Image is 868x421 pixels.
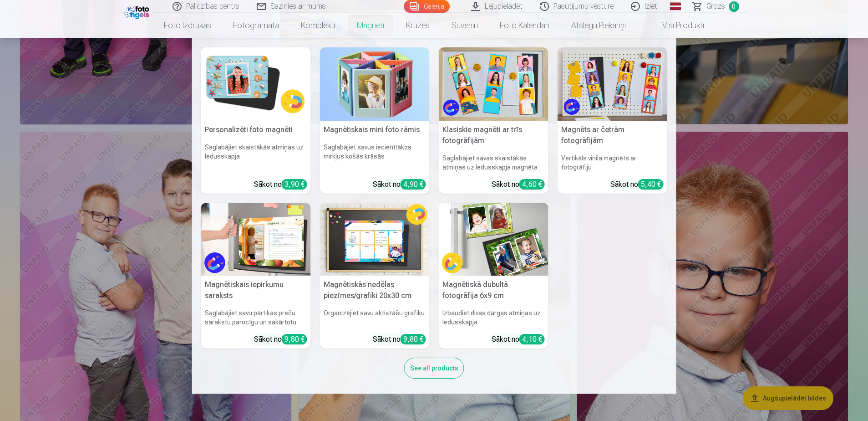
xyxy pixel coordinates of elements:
a: Visi produkti [637,13,715,38]
div: See all products [404,358,464,379]
a: Magnēti [346,13,395,38]
h6: Saglabājiet savu pārtikas preču sarakstu parocīgu un sakārtotu [201,305,311,330]
a: Magnētiskais mini foto rāmisMagnētiskais mini foto rāmisSaglabājiet savus iecienītākos mirkļus ko... [320,47,430,194]
div: 5,40 € [638,179,664,190]
a: Magnētiskā dubultā fotogrāfija 6x9 cmMagnētiskā dubultā fotogrāfija 6x9 cmIzbaudiet divas dārgas ... [439,203,548,349]
a: Komplekti [290,13,346,38]
img: Klasiskie magnēti ar trīs fotogrāfijām [439,47,548,121]
a: Klasiskie magnēti ar trīs fotogrāfijāmKlasiskie magnēti ar trīs fotogrāfijāmSaglabājiet savas ska... [439,47,548,194]
a: Fotogrāmata [222,13,290,38]
div: 4,60 € [519,179,545,190]
img: Magnētiskais iepirkumu saraksts [201,203,311,276]
div: 4,90 € [401,179,426,190]
h6: Organizējiet savu aktivitāšu grafiku [320,305,430,330]
h5: Magnētiskais iepirkumu saraksts [201,276,311,305]
h5: Magnētiskais mini foto rāmis [320,121,430,139]
img: Personalizēti foto magnēti [201,47,311,121]
div: 9,80 € [282,334,307,344]
img: Magnēts ar četrām fotogrāfijām [558,47,667,121]
img: Magnētiskais mini foto rāmis [320,47,430,121]
h5: Magnētiskās nedēļas piezīmes/grafiki 20x30 cm [320,276,430,305]
a: Suvenīri [441,13,489,38]
a: Magnētiskais iepirkumu sarakstsMagnētiskais iepirkumu sarakstsSaglabājiet savu pārtikas preču sar... [201,203,311,349]
h5: Magnēts ar četrām fotogrāfijām [558,121,667,150]
img: Magnētiskā dubultā fotogrāfija 6x9 cm [439,203,548,276]
a: Magnētiskās nedēļas piezīmes/grafiki 20x30 cmMagnētiskās nedēļas piezīmes/grafiki 20x30 cmOrganiz... [320,203,430,349]
h6: Saglabājiet savus iecienītākos mirkļus košās krāsās [320,139,430,175]
div: 4,10 € [519,334,545,344]
div: 9,80 € [401,334,426,344]
img: Magnētiskās nedēļas piezīmes/grafiki 20x30 cm [320,203,430,276]
div: Sākot no [492,334,545,345]
div: Sākot no [373,179,426,190]
span: 0 [729,1,739,12]
span: Grozs [706,1,725,12]
h6: Izbaudiet divas dārgas atmiņas uz ledusskapja [439,305,548,330]
a: Atslēgu piekariņi [560,13,637,38]
a: Personalizēti foto magnētiPersonalizēti foto magnētiSaglabājiet skaistākās atmiņas uz ledusskapja... [201,47,311,194]
h6: Saglabājiet skaistākās atmiņas uz ledusskapja [201,139,311,175]
h6: Vertikāls vinila magnēts ar fotogrāfiju [558,150,667,175]
h6: Saglabājiet savas skaistākās atmiņas uz ledusskapja magnēta [439,150,548,175]
h5: Magnētiskā dubultā fotogrāfija 6x9 cm [439,276,548,305]
a: Foto izdrukas [153,13,222,38]
div: 3,90 € [282,179,307,190]
div: Sākot no [610,179,664,190]
h5: Klasiskie magnēti ar trīs fotogrāfijām [439,121,548,150]
img: /fa1 [124,4,152,19]
h5: Personalizēti foto magnēti [201,121,311,139]
a: See all products [404,363,464,372]
a: Foto kalendāri [489,13,560,38]
div: Sākot no [373,334,426,345]
div: Sākot no [254,334,307,345]
a: Magnēts ar četrām fotogrāfijāmMagnēts ar četrām fotogrāfijāmVertikāls vinila magnēts ar fotogrāfi... [558,47,667,194]
a: Krūzes [395,13,441,38]
div: Sākot no [254,179,307,190]
div: Sākot no [492,179,545,190]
